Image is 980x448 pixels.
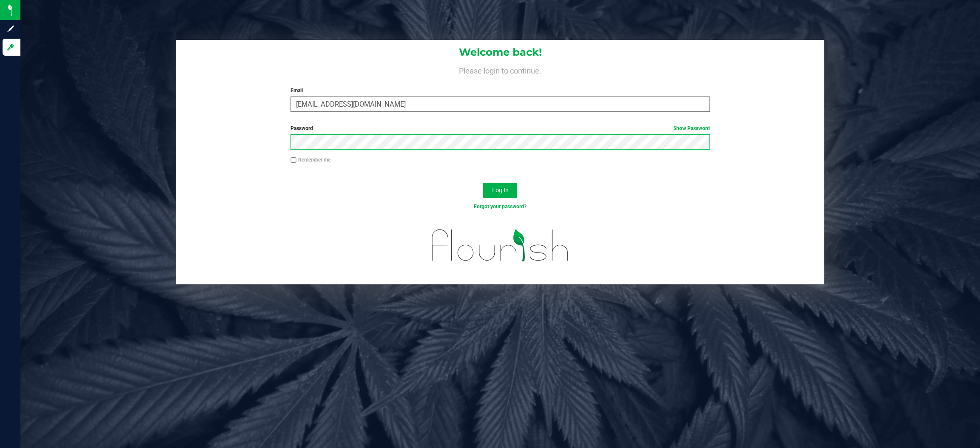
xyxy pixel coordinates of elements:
a: Forgot your password? [474,204,527,210]
h4: Please login to continue. [176,65,824,75]
input: Remember me [291,157,296,163]
span: Password [291,125,313,131]
h1: Welcome back! [176,47,824,58]
a: Show Password [673,125,710,131]
img: flourish_logo.svg [419,219,581,272]
label: Remember me [291,156,330,164]
span: Log In [492,187,509,193]
label: Email [291,87,710,94]
inline-svg: Log in [6,43,15,51]
inline-svg: Sign up [6,25,15,33]
button: Log In [483,183,517,198]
